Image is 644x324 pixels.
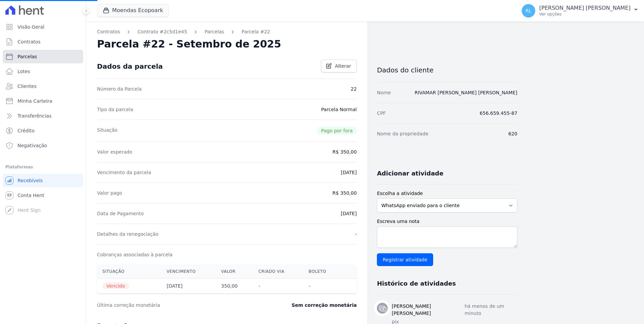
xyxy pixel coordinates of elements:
[97,127,118,135] dt: Situação
[97,231,159,237] dt: Detalhes da renegociação
[97,190,122,196] dt: Valor pago
[241,28,270,35] a: Parcela #22
[97,62,163,70] div: Dados da parcela
[332,149,357,155] dd: R$ 350,00
[508,130,517,137] dd: 620
[464,303,517,317] p: há menos de um minuto
[303,279,342,294] th: -
[332,190,357,196] dd: R$ 350,00
[97,106,133,113] dt: Tipo da parcela
[3,65,83,78] a: Lotes
[204,28,224,35] a: Parcelas
[3,189,83,202] a: Conta Hent
[216,279,253,294] th: 350,00
[253,265,303,279] th: Criado via
[3,79,83,93] a: Clientes
[480,110,517,117] dd: 656.659.455-87
[18,68,30,75] span: Lotes
[3,94,83,108] a: Minha Carteira
[97,169,151,176] dt: Vencimento da parcela
[335,63,351,69] span: Alterar
[18,142,47,149] span: Negativação
[97,149,132,155] dt: Valor esperado
[351,86,357,92] dd: 22
[3,139,83,152] a: Negativação
[97,210,144,217] dt: Data de Pagamento
[377,253,433,266] input: Registrar atividade
[415,90,517,95] a: RIVAMAR [PERSON_NAME] [PERSON_NAME]
[292,302,357,309] dd: Sem correção monetária
[392,303,464,317] h3: [PERSON_NAME] [PERSON_NAME]
[377,130,428,137] dt: Nome da propriedade
[539,5,631,11] p: [PERSON_NAME] [PERSON_NAME]
[216,265,253,279] th: Valor
[3,50,83,63] a: Parcelas
[18,24,44,30] span: Visão Geral
[97,86,142,92] dt: Número da Parcela
[3,109,83,123] a: Transferências
[18,38,40,45] span: Contratos
[355,231,357,237] dd: -
[317,127,357,135] span: Pago por fora
[341,169,357,176] dd: [DATE]
[18,127,35,134] span: Crédito
[18,112,52,119] span: Transferências
[377,190,517,197] label: Escolha a atividade
[341,210,357,217] dd: [DATE]
[18,53,37,60] span: Parcelas
[97,28,120,35] a: Contratos
[303,265,342,279] th: Boleto
[539,11,631,17] p: Ver opções
[97,265,161,279] th: Situação
[18,192,44,199] span: Conta Hent
[253,279,303,294] th: -
[97,38,281,50] h2: Parcela #22 - Setembro de 2025
[525,8,532,13] span: RL
[377,169,443,177] h3: Adicionar atividade
[516,1,644,20] button: RL [PERSON_NAME] [PERSON_NAME] Ver opções
[102,283,129,289] span: Vencido
[97,28,357,35] nav: Breadcrumb
[18,83,36,90] span: Clientes
[377,218,517,225] label: Escreva uma nota
[3,124,83,137] a: Crédito
[3,35,83,48] a: Contratos
[377,280,456,288] h3: Histórico de atividades
[5,163,80,171] div: Plataformas
[161,265,216,279] th: Vencimento
[137,28,187,35] a: Contrato #2c5d1e45
[97,302,251,309] dt: Última correção monetária
[377,66,517,74] h3: Dados do cliente
[161,279,216,294] th: [DATE]
[97,251,172,258] dt: Cobranças associadas à parcela
[377,110,386,117] dt: CPF
[18,177,43,184] span: Recebíveis
[3,174,83,187] a: Recebíveis
[3,20,83,34] a: Visão Geral
[321,106,357,113] dd: Parcela Normal
[18,98,52,104] span: Minha Carteira
[321,60,357,72] a: Alterar
[377,89,391,96] dt: Nome
[97,4,169,17] button: Moendas Ecopoark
